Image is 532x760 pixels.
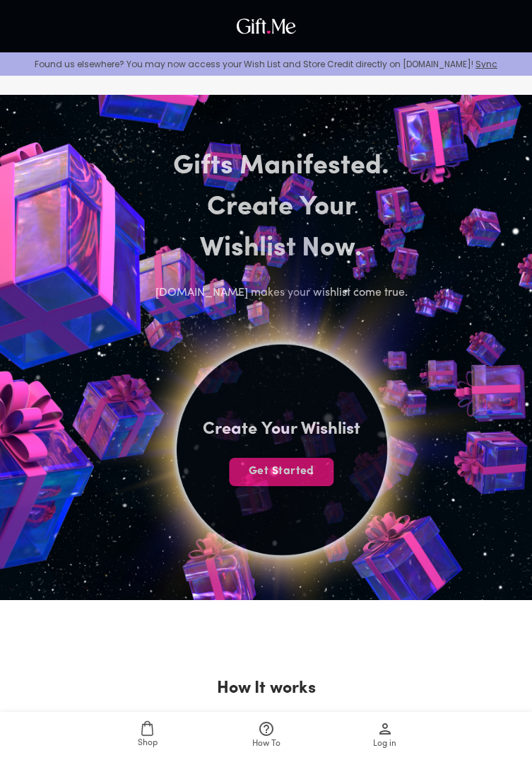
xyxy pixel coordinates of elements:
[326,712,444,760] a: Log in
[252,737,280,751] span: How To
[229,464,333,479] span: Get Started
[203,418,360,441] h4: Create Your Wishlist
[11,58,521,70] p: Found us elsewhere? You may now access your Wish List and Store Credit directly on [DOMAIN_NAME]!
[134,146,428,188] h2: Gifts Manifested.
[217,677,316,700] h2: How It works
[88,712,207,760] a: Shop
[475,58,497,70] a: Sync
[207,712,326,760] a: How To
[233,15,300,38] img: GiftMe Logo
[229,458,333,486] button: Get Started
[138,737,158,750] span: Shop
[373,737,396,751] span: Log in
